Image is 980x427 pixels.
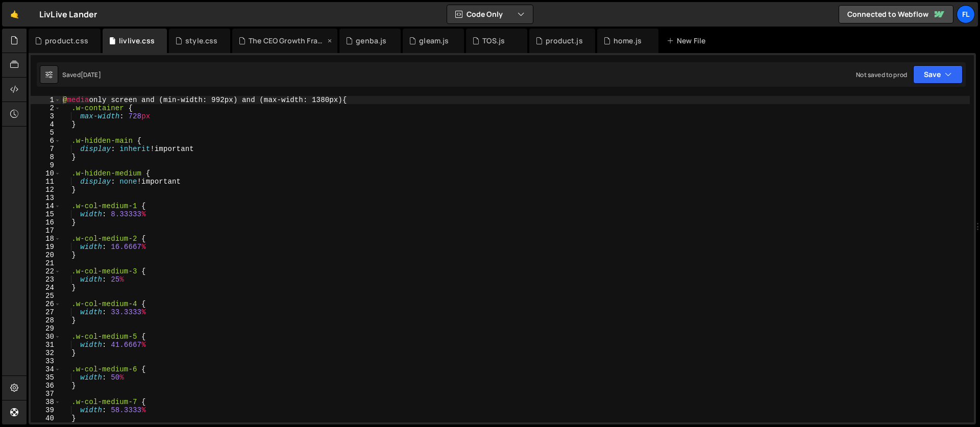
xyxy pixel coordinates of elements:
a: Fl [957,5,975,23]
div: LivLive Lander [39,8,97,20]
div: 26 [31,300,61,308]
div: Not saved to prod [856,70,907,79]
div: 14 [31,202,61,210]
div: 35 [31,373,61,382]
div: 38 [31,398,61,406]
div: 22 [31,267,61,275]
div: [DATE] [81,70,101,79]
div: 7 [31,145,61,153]
div: The CEO Growth Framework.js [249,36,325,46]
div: livlive.css [119,36,155,46]
div: home.js [614,36,642,46]
div: 31 [31,341,61,349]
div: 15 [31,210,61,218]
div: 23 [31,275,61,284]
div: 10 [31,169,61,178]
button: Save [913,65,963,84]
div: 27 [31,308,61,316]
div: 19 [31,243,61,251]
div: 21 [31,259,61,267]
div: Saved [62,70,101,79]
div: 2 [31,104,61,112]
div: style.css [185,36,217,46]
div: TOS.js [482,36,505,46]
div: 9 [31,161,61,169]
div: 12 [31,186,61,194]
div: New File [667,36,709,46]
div: product.js [546,36,583,46]
div: 20 [31,251,61,259]
div: 18 [31,235,61,243]
div: 33 [31,357,61,365]
div: 29 [31,324,61,333]
div: 30 [31,333,61,341]
div: 39 [31,406,61,414]
div: 13 [31,194,61,202]
div: 4 [31,120,61,129]
div: 24 [31,284,61,292]
a: 🤙 [2,2,27,27]
div: 16 [31,218,61,227]
button: Code Only [447,5,533,23]
div: 28 [31,316,61,324]
div: 3 [31,112,61,120]
div: 40 [31,414,61,422]
div: product.css [45,36,88,46]
div: gleam.js [419,36,449,46]
div: 17 [31,227,61,235]
div: 6 [31,137,61,145]
div: 11 [31,178,61,186]
div: 37 [31,390,61,398]
div: 5 [31,129,61,137]
a: Connected to Webflow [839,5,953,23]
div: genba.js [356,36,386,46]
div: 32 [31,349,61,357]
div: 1 [31,96,61,104]
div: 8 [31,153,61,161]
div: 25 [31,292,61,300]
div: 34 [31,365,61,373]
div: 36 [31,382,61,390]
